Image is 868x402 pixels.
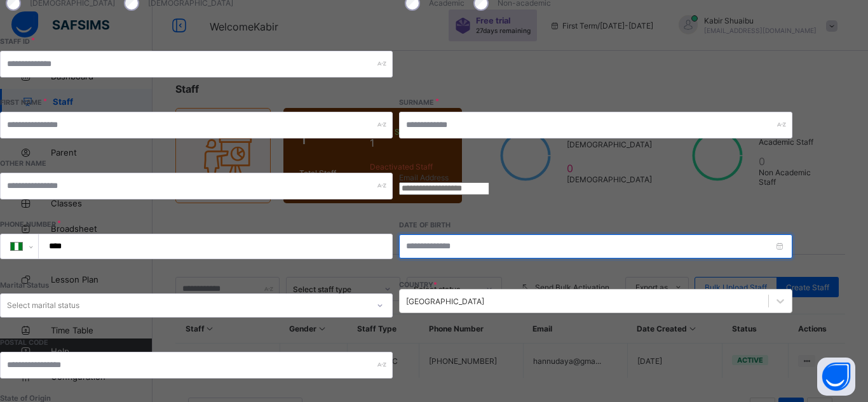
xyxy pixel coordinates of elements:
div: [GEOGRAPHIC_DATA] [406,296,484,305]
button: Open asap [817,358,855,396]
label: Email Address [399,173,449,182]
label: Surname [399,98,434,107]
div: Select marital status [7,293,79,318]
label: Date of Birth [399,221,451,229]
span: COUNTRY [399,281,437,289]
